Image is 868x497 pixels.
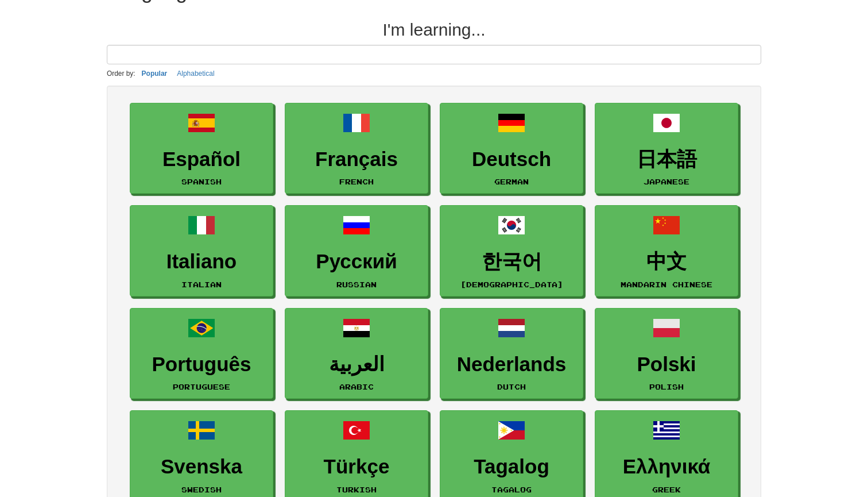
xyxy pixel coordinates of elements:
[181,280,222,288] small: Italian
[291,251,422,273] h3: Русский
[285,308,428,399] a: العربيةArabic
[595,308,738,399] a: PolskiPolish
[494,178,529,186] small: German
[497,383,526,391] small: Dutch
[601,148,732,171] h3: 日本語
[652,486,681,494] small: Greek
[285,103,428,194] a: FrançaisFrench
[339,178,374,186] small: French
[138,67,171,80] button: Popular
[460,280,563,288] small: [DEMOGRAPHIC_DATA]
[107,20,761,39] h2: I'm learning...
[601,353,732,376] h3: Polski
[107,70,135,78] small: Order by:
[136,251,267,273] h3: Italiano
[491,486,532,494] small: Tagalog
[173,383,230,391] small: Portuguese
[130,103,273,194] a: EspañolSpanish
[181,178,222,186] small: Spanish
[621,280,712,288] small: Mandarin Chinese
[130,308,273,399] a: PortuguêsPortuguese
[291,353,422,376] h3: العربية
[601,456,732,478] h3: Ελληνικά
[595,205,738,296] a: 中文Mandarin Chinese
[336,486,377,494] small: Turkish
[440,103,583,194] a: DeutschGerman
[136,353,267,376] h3: Português
[130,205,273,296] a: ItalianoItalian
[291,148,422,171] h3: Français
[644,178,689,186] small: Japanese
[173,67,218,80] button: Alphabetical
[440,308,583,399] a: NederlandsDutch
[601,251,732,273] h3: 中文
[446,456,577,478] h3: Tagalog
[440,205,583,296] a: 한국어[DEMOGRAPHIC_DATA]
[339,383,374,391] small: Arabic
[136,456,267,478] h3: Svenska
[285,205,428,296] a: РусскийRussian
[291,456,422,478] h3: Türkçe
[446,251,577,273] h3: 한국어
[181,486,222,494] small: Swedish
[336,280,377,288] small: Russian
[649,383,684,391] small: Polish
[595,103,738,194] a: 日本語Japanese
[446,148,577,171] h3: Deutsch
[136,148,267,171] h3: Español
[446,353,577,376] h3: Nederlands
